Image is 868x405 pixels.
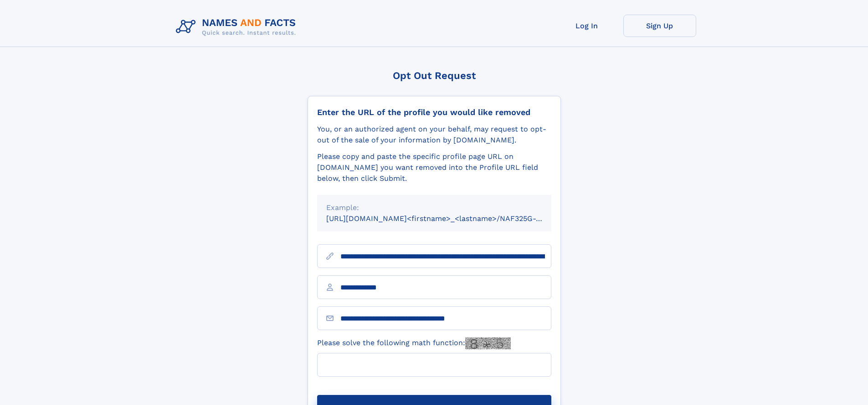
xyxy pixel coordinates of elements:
[308,70,561,81] div: Opt Out Request
[317,151,551,184] div: Please copy and paste the specific profile page URL on [DOMAIN_NAME] you want removed into the Pr...
[317,337,511,349] label: Please solve the following math function:
[317,107,551,117] div: Enter the URL of the profile you would like removed
[317,124,551,146] div: You, or an authorized agent on your behalf, may request to opt-out of the sale of your informatio...
[172,15,303,39] img: Logo Names and Facts
[623,15,696,37] a: Sign Up
[326,202,542,213] div: Example:
[326,214,569,223] small: [URL][DOMAIN_NAME]<firstname>_<lastname>/NAF325G-xxxxxxxx
[550,15,623,37] a: Log In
